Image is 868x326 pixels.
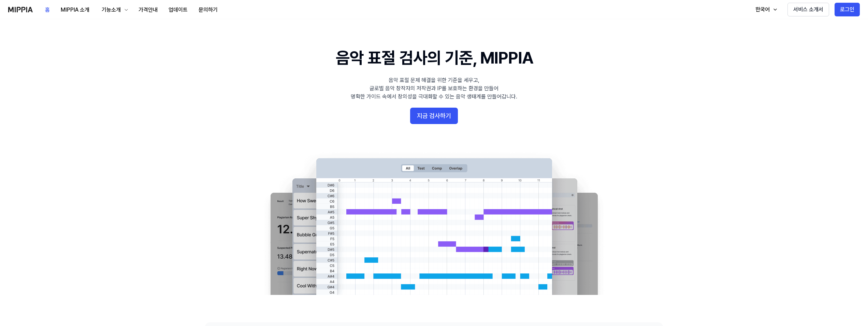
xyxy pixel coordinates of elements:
[835,3,860,16] button: 로그인
[257,151,611,295] img: main Image
[163,3,193,17] button: 업데이트
[193,3,223,17] button: 문의하기
[100,6,122,14] div: 기능소개
[754,5,771,14] div: 한국어
[410,108,458,124] button: 지금 검사하기
[336,46,533,69] h1: 음악 표절 검사의 기준, MIPPIA
[351,76,517,101] div: 음악 표절 문제 해결을 위한 기준을 세우고, 글로벌 음악 창작자의 저작권과 IP를 보호하는 환경을 만들어 명확한 가이드 속에서 창의성을 극대화할 수 있는 음악 생태계를 만들어...
[95,3,133,17] button: 기능소개
[749,3,782,16] button: 한국어
[133,3,163,17] button: 가격안내
[40,3,55,17] button: 홈
[163,0,193,19] a: 업데이트
[8,7,33,12] img: logo
[55,3,95,17] button: MIPPIA 소개
[40,0,55,19] a: 홈
[787,3,829,16] button: 서비스 소개서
